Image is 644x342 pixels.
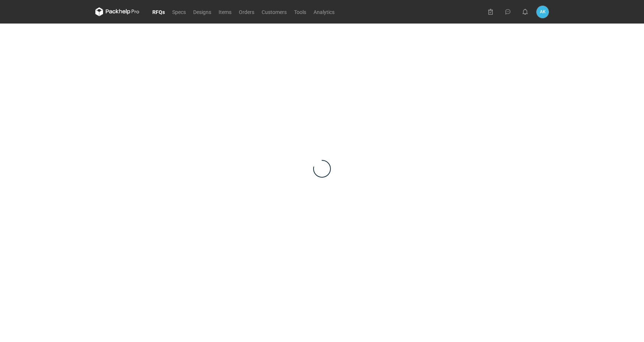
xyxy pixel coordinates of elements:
button: AK [537,6,549,18]
a: Tools [290,7,310,16]
a: Items [215,7,235,16]
svg: Packhelp Pro [95,7,139,16]
a: Customers [258,7,290,16]
a: RFQs [149,7,169,16]
div: Anna Kontowska [537,6,549,18]
a: Designs [190,7,215,16]
a: Analytics [310,7,338,16]
a: Specs [169,7,190,16]
a: Orders [235,7,258,16]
